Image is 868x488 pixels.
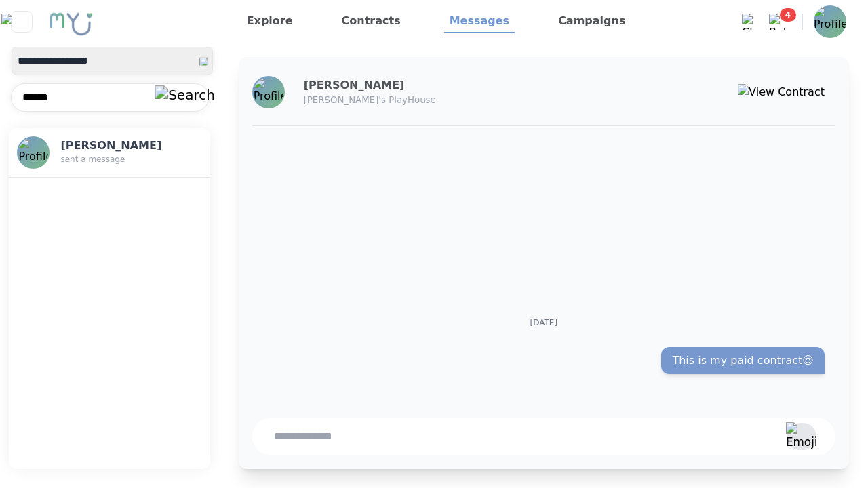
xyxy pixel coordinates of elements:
[769,14,785,30] img: Bell
[780,8,796,22] span: 4
[336,10,406,33] a: Contracts
[263,317,825,328] p: [DATE]
[742,14,758,30] img: Chat
[672,352,814,369] span: This is my paid contract😍
[444,10,515,33] a: Messages
[553,10,631,33] a: Campaigns
[786,422,818,451] img: Emoji
[1,14,41,30] img: Close sidebar
[304,94,557,107] p: [PERSON_NAME]'s PlayHouse
[814,5,846,38] img: Profile
[738,84,825,100] img: View Contract
[241,10,298,33] a: Explore
[254,77,283,107] img: Profile
[60,138,171,154] h3: [PERSON_NAME]
[18,138,48,167] img: Profile
[9,128,210,178] button: Profile[PERSON_NAME]sent a message
[60,154,171,165] p: sent a message
[155,85,215,106] img: Search
[304,77,557,94] h3: [PERSON_NAME]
